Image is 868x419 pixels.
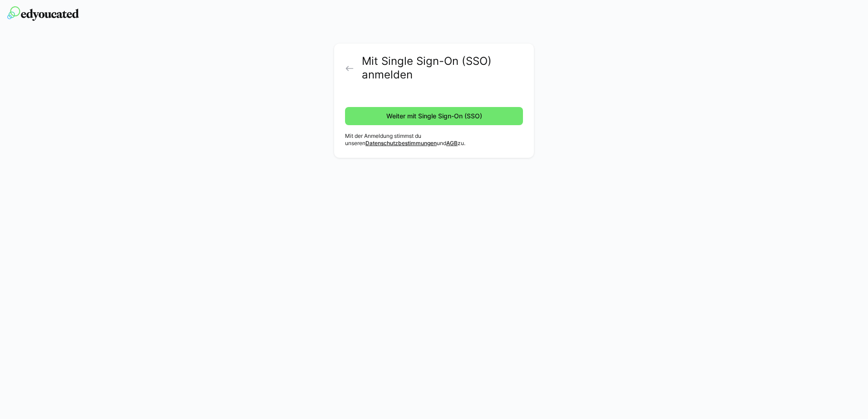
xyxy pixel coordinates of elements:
[385,112,483,121] span: Weiter mit Single Sign-On (SSO)
[365,140,437,146] a: Datenschutzbestimmungen
[7,6,79,21] img: edyoucated
[345,107,523,125] button: Weiter mit Single Sign-On (SSO)
[446,140,458,146] a: AGB
[345,132,523,147] p: Mit der Anmeldung stimmst du unseren und zu.
[362,54,523,82] h2: Mit Single Sign-On (SSO) anmelden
